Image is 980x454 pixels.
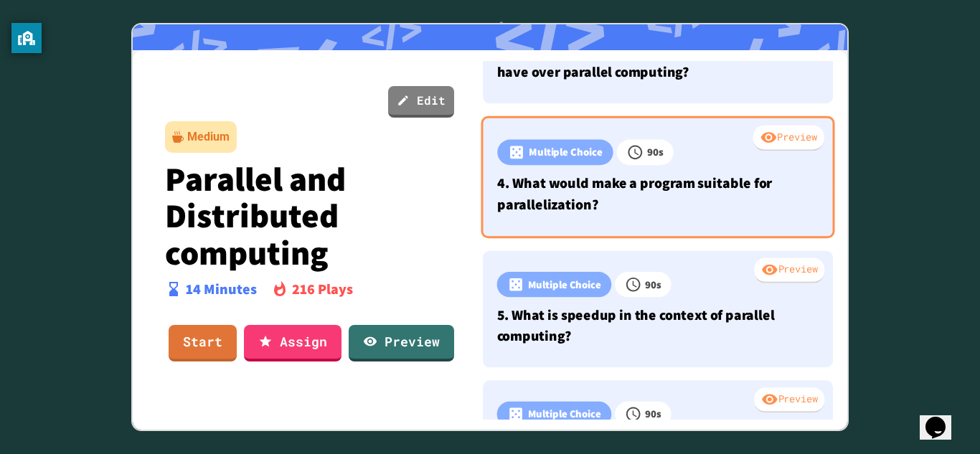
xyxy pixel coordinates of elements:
p: Multiple Choice [528,276,601,292]
p: Multiple Choice [528,406,601,422]
p: 90 s [647,144,664,160]
a: Assign [244,325,341,361]
p: 14 Minutes [186,278,257,300]
p: 4. What would make a program suitable for parallelization? [497,172,818,214]
div: Medium [187,128,230,146]
div: Preview [753,125,824,151]
div: Preview [754,387,824,413]
p: 216 Plays [292,278,353,300]
p: Parallel and Distributed computing [165,160,455,271]
p: Multiple Choice [529,144,603,160]
a: Start [169,325,237,361]
p: 3. What advantage does sequential computing have over parallel computing? [497,40,819,82]
p: 90 s [645,276,661,292]
iframe: chat widget [920,397,966,440]
button: privacy banner [11,23,42,53]
a: Edit [388,86,454,118]
p: 90 s [645,406,661,422]
p: 5. What is speedup in the context of parallel computing? [497,304,819,346]
a: Preview [349,325,454,361]
div: Preview [754,257,824,283]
